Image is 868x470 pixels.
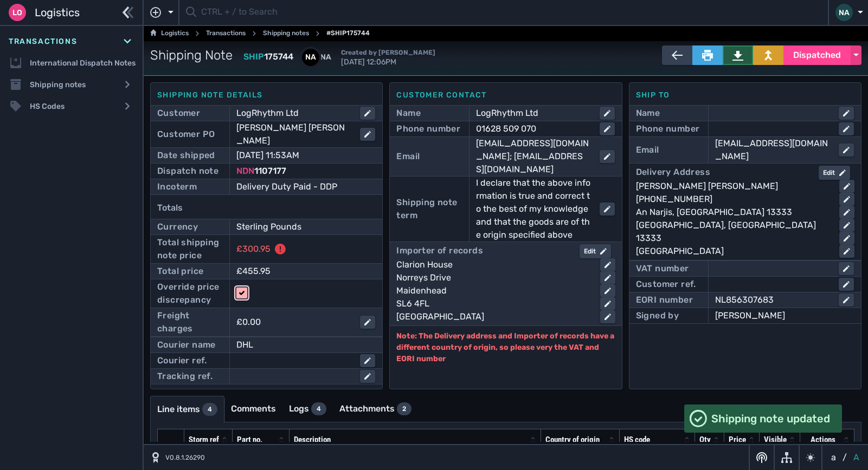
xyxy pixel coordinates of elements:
[636,309,679,322] div: Signed by
[202,403,217,416] div: 4
[636,122,700,135] div: Phone number
[157,89,376,101] div: Shipping note details
[545,434,606,446] div: Country of origin
[189,434,219,446] div: Storm ref
[236,220,360,233] div: Sterling Pounds
[294,434,528,446] div: Description
[636,180,831,193] div: [PERSON_NAME] [PERSON_NAME]
[157,309,223,335] div: Freight charges
[157,149,215,162] div: Date shipped
[396,297,591,310] div: SL6 4FL
[236,107,351,120] div: LogRhythm Ltd
[263,27,309,40] a: Shipping notes
[823,168,846,178] div: Edit
[237,434,276,446] div: Part no.
[224,396,282,422] a: Comments
[636,232,831,245] div: 13333
[711,410,830,427] span: Shipping note updated
[843,451,847,464] span: /
[236,121,351,147] div: [PERSON_NAME] [PERSON_NAME]
[636,166,710,180] div: Delivery Address
[476,177,591,241] div: I declare that the above information is true and correct to the best of my knowledge and that the...
[764,434,787,446] div: Visible
[236,316,351,329] div: £0.00
[326,27,370,40] span: #SHIP175744
[819,166,850,180] button: Edit
[150,45,233,65] span: Shipping Note
[236,149,360,162] div: [DATE] 11:53AM
[157,354,207,367] div: Courier ref.
[333,396,418,422] a: Attachments2
[243,51,264,62] span: SHIP
[157,197,376,219] div: Totals
[829,451,838,464] button: a
[396,310,591,323] div: [GEOGRAPHIC_DATA]
[157,338,216,351] div: Courier name
[201,2,821,23] input: CTRL + / to Search
[317,49,335,66] div: NA
[341,48,435,67] span: [DATE] 12:06PM
[636,278,696,291] div: Customer ref.
[9,36,77,47] span: Transactions
[476,137,591,176] div: [EMAIL_ADDRESS][DOMAIN_NAME]; [EMAIL_ADDRESS][DOMAIN_NAME]
[282,396,333,422] a: Logs4
[835,4,853,21] div: NA
[636,107,660,120] div: Name
[580,244,611,258] button: Edit
[636,293,693,306] div: EORI number
[236,166,254,176] span: NDN
[254,166,286,176] span: 1107177
[715,309,854,322] div: [PERSON_NAME]
[396,258,591,271] div: Clarion House
[636,262,689,275] div: VAT number
[851,451,861,464] button: A
[150,27,189,40] a: Logistics
[396,89,615,101] div: Customer contact
[396,284,591,297] div: Maidenhead
[584,246,607,256] div: Edit
[396,107,421,120] div: Name
[396,150,420,163] div: Email
[636,89,854,101] div: Ship to
[715,137,830,163] div: [EMAIL_ADDRESS][DOMAIN_NAME]
[624,434,681,446] div: HS code
[206,27,246,40] a: Transactions
[396,196,462,222] div: Shipping note term
[236,243,271,256] div: £300.95
[396,271,591,284] div: Norreys Drive
[264,51,293,62] span: 175744
[165,453,205,462] span: V0.8.1.26290
[341,49,435,56] span: Created by [PERSON_NAME]
[157,180,197,193] div: Incoterm
[157,236,223,262] div: Total shipping note price
[311,402,326,415] div: 4
[157,165,218,178] div: Dispatch note
[157,128,215,141] div: Customer PO
[157,280,223,306] div: Override price discrepancy
[636,245,831,258] div: [GEOGRAPHIC_DATA]
[636,206,831,219] div: An Narjis, [GEOGRAPHIC_DATA] 13333
[699,434,711,446] div: Qty
[729,434,746,446] div: Price
[157,370,213,383] div: Tracking ref.
[396,244,483,258] div: Importer of records
[397,402,412,415] div: 2
[396,330,615,364] p: Note: The Delivery address and Importer of records have a different country of origin, so please ...
[805,434,841,446] div: Actions
[157,107,200,120] div: Customer
[35,4,80,21] span: Logistics
[396,122,460,135] div: Phone number
[236,180,375,193] div: Delivery Duty Paid - DDP
[476,122,591,135] div: 01628 509 070
[236,338,375,351] div: DHL
[302,49,319,66] div: NA
[157,265,203,278] div: Total price
[476,107,591,120] div: LogRhythm Ltd
[151,396,224,422] a: Line items4
[157,220,198,233] div: Currency
[636,143,659,156] div: Email
[236,265,360,278] div: £455.95
[636,193,831,206] div: [PHONE_NUMBER]
[793,49,841,62] span: Dispatched
[9,4,26,21] div: Lo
